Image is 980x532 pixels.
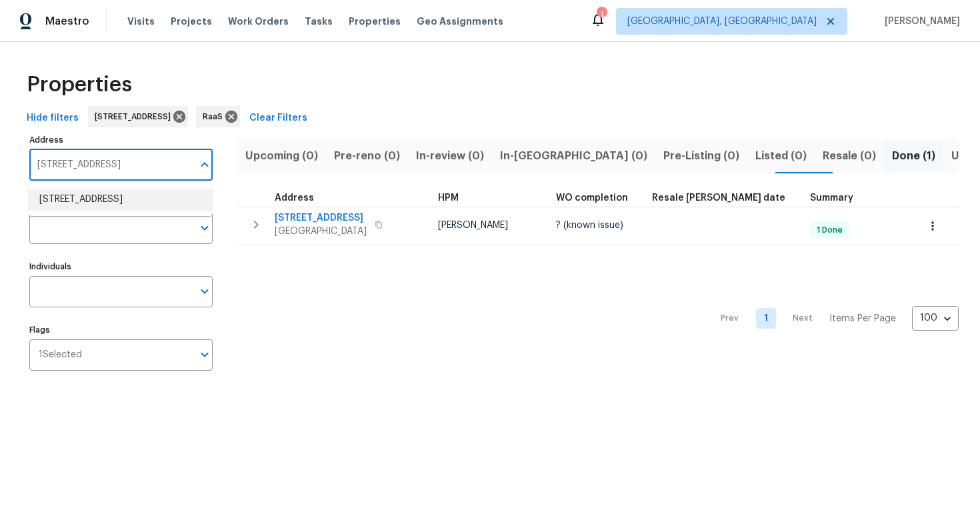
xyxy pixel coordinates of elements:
span: Geo Assignments [417,15,503,28]
button: Clear Filters [244,106,313,131]
nav: Pagination Navigation [708,253,959,384]
label: Individuals [29,263,213,271]
div: RaaS [196,106,240,127]
span: [STREET_ADDRESS] [275,211,367,225]
span: Visits [127,15,155,28]
span: WO completion [556,193,628,203]
div: [STREET_ADDRESS] [88,106,188,127]
span: Properties [349,15,401,28]
span: 1 Selected [39,349,82,361]
span: Listed (0) [755,147,807,165]
span: HPM [438,193,459,203]
span: Clear Filters [249,110,307,127]
span: Hide filters [27,110,79,127]
span: In-review (0) [416,147,484,165]
span: [PERSON_NAME] [879,15,960,28]
div: 100 [912,301,959,335]
span: Done (1) [892,147,935,165]
span: [GEOGRAPHIC_DATA], [GEOGRAPHIC_DATA] [627,15,817,28]
span: Upcoming (0) [245,147,318,165]
button: Close [195,155,214,174]
span: Pre-Listing (0) [663,147,739,165]
label: Address [29,136,213,144]
button: Open [195,219,214,237]
span: ? (known issue) [556,221,623,230]
button: Open [195,282,214,301]
div: 1 [597,8,606,21]
span: RaaS [203,110,228,123]
span: [GEOGRAPHIC_DATA] [275,225,367,238]
a: Goto page 1 [756,308,776,329]
span: [STREET_ADDRESS] [95,110,176,123]
span: Maestro [45,15,89,28]
span: Summary [810,193,853,203]
span: [PERSON_NAME] [438,221,508,230]
p: Items Per Page [829,312,896,325]
span: Resale (0) [823,147,876,165]
button: Hide filters [21,106,84,131]
span: Work Orders [228,15,289,28]
span: Tasks [305,17,333,26]
span: Address [275,193,314,203]
span: Properties [27,78,132,91]
input: Search ... [29,149,193,181]
li: [STREET_ADDRESS] [29,189,212,211]
span: In-[GEOGRAPHIC_DATA] (0) [500,147,647,165]
button: Open [195,345,214,364]
span: Pre-reno (0) [334,147,400,165]
span: 1 Done [811,225,848,236]
span: Resale [PERSON_NAME] date [652,193,785,203]
label: Flags [29,326,213,334]
span: Projects [171,15,212,28]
